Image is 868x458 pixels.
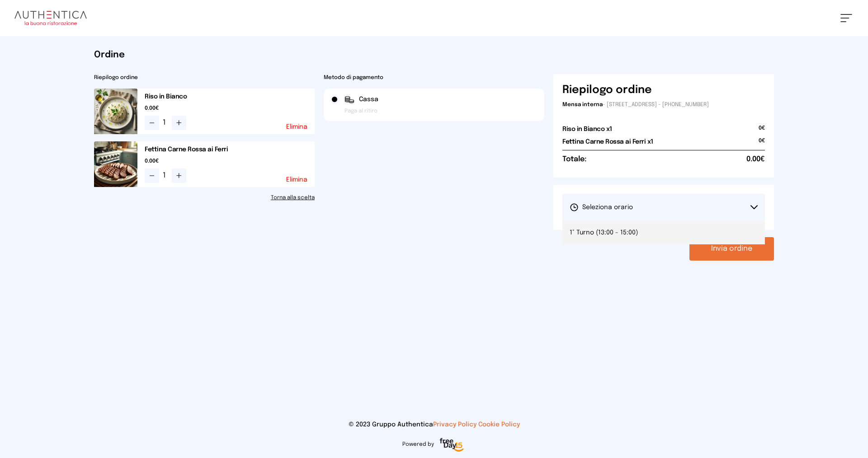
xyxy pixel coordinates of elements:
span: 1° Turno (13:00 - 15:00) [570,228,638,237]
button: Seleziona orario [562,194,765,221]
p: © 2023 Gruppo Authentica [14,420,854,429]
a: Cookie Policy [478,421,520,428]
span: Powered by [402,441,434,448]
span: Seleziona orario [570,203,633,212]
button: Invia ordine [689,237,774,261]
a: Privacy Policy [433,421,476,428]
img: logo-freeday.3e08031.png [438,436,466,454]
